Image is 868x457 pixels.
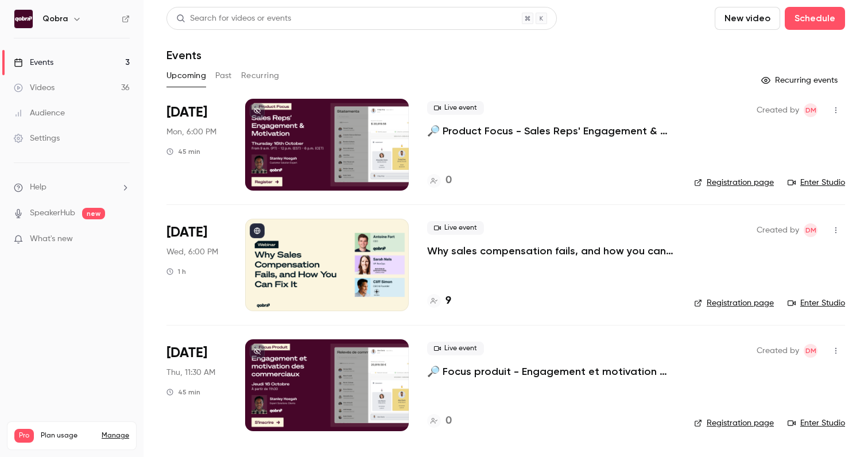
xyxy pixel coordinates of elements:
[804,223,817,237] span: Dylan Manceau
[427,365,676,378] a: 🔎 Focus produit - Engagement et motivation des commerciaux
[427,342,484,355] span: Live event
[166,103,207,122] span: [DATE]
[427,413,452,429] a: 0
[715,7,780,30] button: New video
[30,233,73,245] span: What's new
[14,429,34,443] span: Pro
[166,388,200,397] div: 45 min
[176,13,291,25] div: Search for videos or events
[166,67,206,85] button: Upcoming
[166,344,207,362] span: [DATE]
[756,71,845,90] button: Recurring events
[14,57,53,68] div: Events
[427,293,451,309] a: 9
[30,181,46,193] span: Help
[215,67,232,85] button: Past
[82,208,105,219] span: new
[694,417,774,429] a: Registration page
[788,177,845,188] a: Enter Studio
[445,413,452,429] h4: 0
[805,103,816,117] span: DM
[805,223,816,237] span: DM
[694,177,774,188] a: Registration page
[166,267,186,276] div: 1 h
[694,297,774,309] a: Registration page
[427,244,676,258] a: Why sales compensation fails, and how you can fix it
[166,367,215,378] span: Thu, 11:30 AM
[166,147,200,156] div: 45 min
[14,133,60,144] div: Settings
[14,82,55,94] div: Videos
[166,99,227,191] div: Sep 29 Mon, 6:00 PM (Europe/Paris)
[166,48,201,62] h1: Events
[166,219,227,311] div: Oct 8 Wed, 6:00 PM (Europe/Paris)
[166,126,216,138] span: Mon, 6:00 PM
[166,246,218,258] span: Wed, 6:00 PM
[427,101,484,115] span: Live event
[427,124,676,138] a: 🔎 Product Focus - Sales Reps' Engagement & Motivation
[805,344,816,358] span: DM
[166,223,207,242] span: [DATE]
[427,221,484,235] span: Live event
[241,67,280,85] button: Recurring
[757,223,799,237] span: Created by
[42,13,68,25] h6: Qobra
[116,234,130,245] iframe: Noticeable Trigger
[785,7,845,30] button: Schedule
[788,297,845,309] a: Enter Studio
[804,103,817,117] span: Dylan Manceau
[30,207,75,219] a: SpeakerHub
[14,107,65,119] div: Audience
[445,293,451,309] h4: 9
[427,173,452,188] a: 0
[102,431,129,440] a: Manage
[445,173,452,188] h4: 0
[804,344,817,358] span: Dylan Manceau
[14,10,33,28] img: Qobra
[166,339,227,431] div: Oct 16 Thu, 11:30 AM (Europe/Paris)
[14,181,130,193] li: help-dropdown-opener
[41,431,95,440] span: Plan usage
[757,103,799,117] span: Created by
[757,344,799,358] span: Created by
[788,417,845,429] a: Enter Studio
